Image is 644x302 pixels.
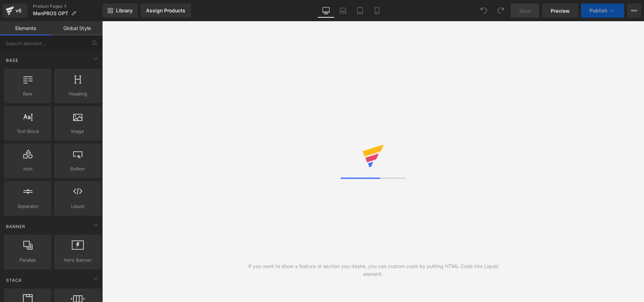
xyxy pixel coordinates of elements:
a: New Library [103,4,138,18]
span: Text Block [6,128,49,135]
div: If you want to show a feature or section you desire, you can custom code by putting HTML Code int... [238,262,509,278]
a: Product Pages [33,4,103,9]
div: v6 [14,6,23,15]
a: Global Style [51,21,103,35]
div: Assign Products [146,8,185,13]
button: Publish [581,4,624,18]
a: Desktop [318,4,335,18]
span: Banner [5,223,26,230]
span: Separator [6,203,49,210]
span: Heading [56,90,99,98]
button: More [627,4,641,18]
a: Tablet [352,4,369,18]
span: Image [56,128,99,135]
a: Mobile [369,4,385,18]
span: Preview [551,7,570,14]
span: Base [5,57,19,64]
span: Icon [6,165,49,173]
span: Save [519,7,531,14]
span: Parallax [6,256,49,264]
span: MenPROS OPT [33,11,68,16]
a: v6 [3,4,27,18]
span: Publish [590,8,607,13]
span: Liquid [56,203,99,210]
a: Preview [542,4,578,18]
button: Undo [477,4,491,18]
span: Library [116,7,133,14]
span: Button [56,165,99,173]
span: Row [6,90,49,98]
span: Stack [5,277,23,284]
a: Laptop [335,4,352,18]
button: Redo [494,4,508,18]
span: Hero Banner [56,256,99,264]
